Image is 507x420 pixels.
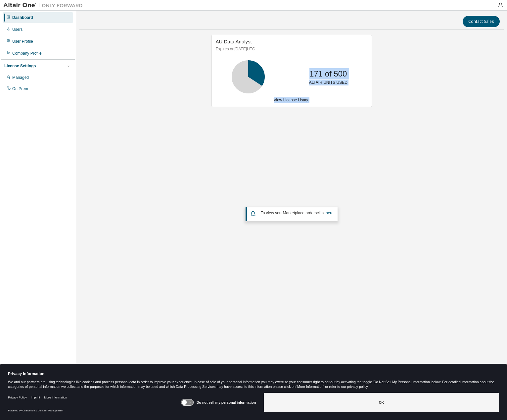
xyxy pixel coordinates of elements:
[3,2,86,9] img: Altair One
[216,46,366,52] p: Expires on [DATE] UTC
[12,51,42,56] div: Company Profile
[309,68,347,79] p: 171 of 500
[12,27,23,32] div: Users
[309,80,347,85] p: ALTAIR UNITS USED
[261,211,334,215] span: To view your click
[274,98,310,102] a: View License Usage
[463,16,500,27] button: Contact Sales
[216,39,252,44] span: AU Data Analyst
[12,15,33,20] div: Dashboard
[12,75,29,80] div: Managed
[12,39,33,44] div: User Profile
[12,86,28,91] div: On Prem
[283,211,317,215] em: Marketplace orders
[4,63,36,69] div: License Settings
[326,211,334,215] a: here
